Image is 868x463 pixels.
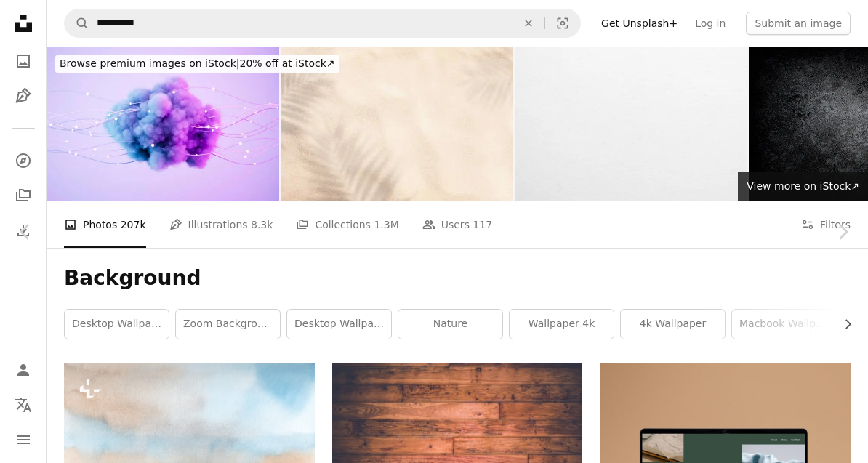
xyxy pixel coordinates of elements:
[545,9,580,37] button: Visual search
[47,47,279,201] img: Cloud with Neon Wires, Futuristic Technology Background, Cloud Technology Concept
[515,47,747,201] img: White watercolor paper texture
[287,310,391,339] a: desktop wallpaper
[296,201,398,248] a: Collections 1.3M
[747,180,859,192] span: View more on iStock ↗
[251,217,273,233] span: 8.3k
[47,47,348,81] a: Browse premium images on iStock|20% off at iStock↗
[374,217,398,233] span: 1.3M
[9,355,38,385] a: Log in / Sign up
[9,390,38,419] button: Language
[621,310,725,339] a: 4k wallpaper
[60,57,239,69] span: Browse premium images on iStock |
[686,12,734,35] a: Log in
[9,146,38,175] a: Explore
[510,310,614,339] a: wallpaper 4k
[398,310,502,339] a: nature
[513,9,544,37] button: Clear
[801,201,851,248] button: Filters
[9,47,38,76] a: Photos
[176,310,280,339] a: zoom background
[64,9,581,38] form: Find visuals sitewide
[169,201,273,248] a: Illustrations 8.3k
[65,9,89,37] button: Search Unsplash
[592,12,686,35] a: Get Unsplash+
[738,172,868,201] a: View more on iStock↗
[835,310,851,339] button: scroll list to the right
[746,12,851,35] button: Submit an image
[60,57,335,69] span: 20% off at iStock ↗
[817,162,868,302] a: Next
[281,47,513,201] img: beach sand with shadows from palm
[9,425,38,454] button: Menu
[9,81,38,110] a: Illustrations
[64,443,315,456] a: a watercolor painting of a sky with clouds
[64,265,851,291] h1: Background
[422,201,492,248] a: Users 117
[473,217,492,233] span: 117
[65,310,169,339] a: desktop wallpapers
[332,440,583,453] a: brown wooden board
[732,310,836,339] a: macbook wallpaper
